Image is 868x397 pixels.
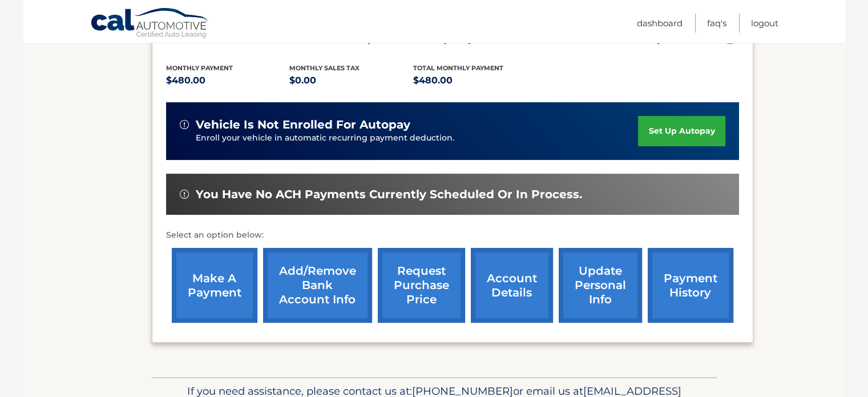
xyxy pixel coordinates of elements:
p: Select an option below: [166,228,739,242]
a: set up autopay [638,116,725,146]
a: Logout [751,14,778,33]
a: FAQ's [707,14,726,33]
a: Add/Remove bank account info [263,248,372,323]
img: alert-white.svg [180,120,189,129]
a: payment history [648,248,733,323]
span: Monthly Payment [166,64,233,72]
a: request purchase price [378,248,465,323]
span: vehicle is not enrolled for autopay [196,118,410,132]
p: $480.00 [413,73,537,89]
a: Cal Automotive [90,7,210,41]
span: Monthly sales Tax [289,64,360,72]
a: account details [471,248,553,323]
p: $480.00 [166,73,290,89]
a: Dashboard [637,14,683,33]
span: You have no ACH payments currently scheduled or in process. [196,187,582,202]
span: Total Monthly Payment [413,64,503,72]
img: alert-white.svg [180,190,189,199]
a: make a payment [172,248,257,323]
a: update personal info [559,248,642,323]
p: Enroll your vehicle in automatic recurring payment deduction. [196,132,639,145]
p: $0.00 [289,73,413,89]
